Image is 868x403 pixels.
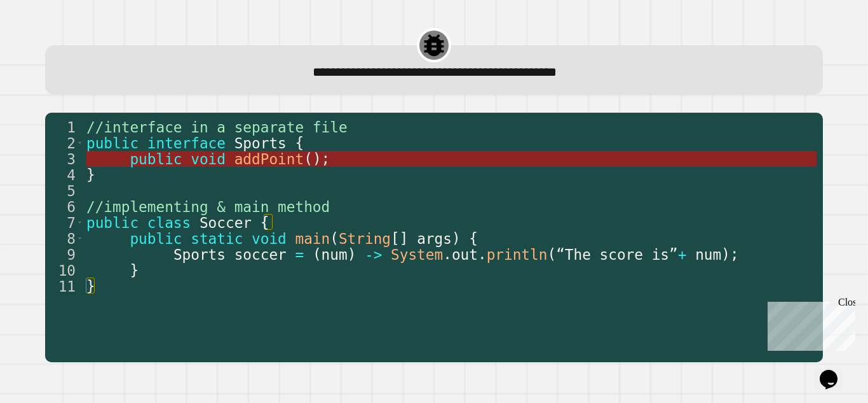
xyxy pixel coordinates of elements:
[45,167,84,183] div: 4
[173,246,226,263] span: Sports
[763,297,855,351] iframe: chat widget
[86,135,139,152] span: public
[86,199,330,215] span: //implementing & main method
[76,215,83,230] span: Toggle code folding, rows 7 through 11
[815,352,855,390] iframe: chat widget
[147,135,226,152] span: interface
[600,246,643,263] span: score
[45,230,84,246] div: 8
[322,246,348,263] span: num
[45,278,84,294] div: 11
[45,119,84,135] div: 1
[45,246,84,262] div: 9
[45,135,84,151] div: 2
[45,151,84,167] div: 3
[200,215,252,231] span: Soccer
[147,215,191,231] span: class
[365,246,382,263] span: ->
[252,230,287,247] span: void
[45,262,84,278] div: 10
[391,246,443,263] span: System
[234,135,287,152] span: Sports
[45,183,84,199] div: 5
[86,215,139,231] span: public
[695,246,721,263] span: num
[417,230,452,247] span: args
[339,230,391,247] span: String
[565,246,591,263] span: The
[652,246,669,263] span: is
[86,119,348,136] span: //interface in a separate file
[76,230,83,246] span: Toggle code folding, rows 8 through 10
[76,135,83,151] span: Toggle code folding, rows 2 through 4
[130,230,182,247] span: public
[678,246,687,263] span: +
[191,151,226,167] span: void
[234,151,304,167] span: addPoint
[295,246,304,263] span: =
[130,151,182,167] span: public
[45,215,84,230] div: 7
[5,5,88,81] div: Chat with us now!Close
[191,230,243,247] span: static
[45,199,84,215] div: 6
[452,246,478,263] span: out
[487,246,548,263] span: println
[234,246,287,263] span: soccer
[295,230,330,247] span: main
